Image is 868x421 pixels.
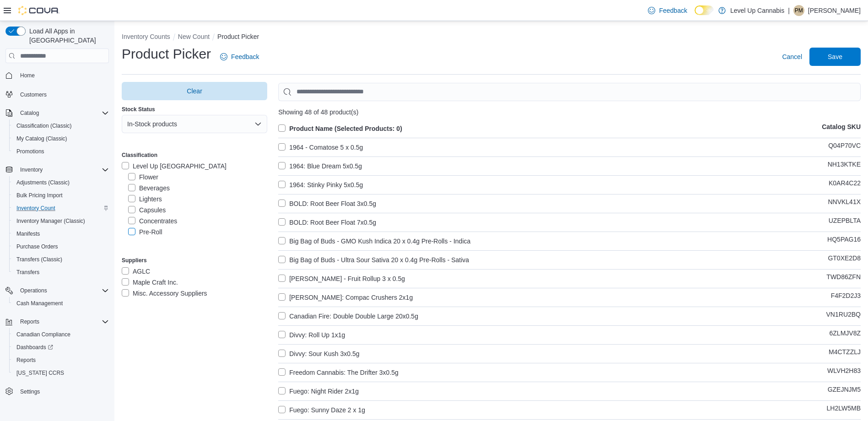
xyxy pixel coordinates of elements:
span: My Catalog (Classic) [16,135,67,142]
span: Reports [16,316,109,327]
span: Manifests [16,230,40,237]
span: Operations [20,287,47,294]
a: Classification (Classic) [13,120,75,131]
label: AGLC [122,266,150,277]
span: Operations [16,285,109,296]
button: Inventory Count [9,202,113,215]
p: GT0XE2D8 [828,254,861,265]
button: Inventory [2,163,113,176]
span: Transfers [16,269,39,276]
p: K0AR4C22 [829,179,861,190]
a: [US_STATE] CCRS [13,367,68,378]
span: Home [20,72,35,79]
button: Bulk Pricing Import [9,189,113,202]
button: New Count [178,33,210,40]
span: Catalog [16,108,109,119]
button: Save [809,48,861,66]
p: 6ZLMJV8Z [830,329,861,340]
span: Clear [187,86,202,96]
span: Bulk Pricing Import [13,190,109,201]
button: Canadian Compliance [9,328,113,341]
p: HQ5PAG16 [827,236,861,247]
span: Reports [20,318,39,325]
a: Inventory Manager (Classic) [13,216,89,227]
span: Inventory [20,166,43,173]
span: My Catalog (Classic) [13,133,109,144]
a: Manifests [13,228,43,239]
span: Classification (Classic) [13,120,109,131]
span: Dashboards [13,342,109,353]
a: Transfers (Classic) [13,254,66,265]
span: Cash Management [13,298,109,309]
label: Seeds [128,237,157,248]
a: Settings [16,386,43,397]
a: Feedback [644,1,690,20]
span: Inventory Manager (Classic) [16,217,85,225]
p: NNVKL41X [828,198,861,209]
label: Product Name (Selected Products: 0) [278,123,402,134]
label: BOLD: Root Beer Float 3x0.5g [278,198,376,209]
p: [PERSON_NAME] [808,5,861,16]
span: Promotions [13,146,109,157]
label: Classification [122,151,157,159]
button: Operations [2,284,113,297]
button: Transfers [9,266,113,279]
p: WLVH2H83 [827,367,861,378]
span: Purchase Orders [16,243,58,250]
label: Misc. Accessory Suppliers [122,288,207,299]
span: Transfers (Classic) [16,256,62,263]
a: Promotions [13,146,48,157]
a: Feedback [216,48,263,66]
button: Promotions [9,145,113,158]
button: My Catalog (Classic) [9,132,113,145]
span: Settings [16,386,109,397]
a: Transfers [13,267,43,278]
p: UZEPBLTA [829,217,861,228]
a: Dashboards [13,342,57,353]
span: Transfers [13,267,109,278]
button: Reports [16,316,43,327]
label: Level Up [GEOGRAPHIC_DATA] [122,161,226,172]
span: Canadian Compliance [13,329,109,340]
input: Use aria labels when no actual label is in use [278,83,861,101]
h1: Product Picker [122,45,211,63]
a: Adjustments (Classic) [13,177,73,188]
label: Lighters [128,194,162,205]
button: Product Picker [217,33,259,40]
a: Reports [13,355,39,366]
button: Inventory Counts [122,33,170,40]
div: Patrick McGinley [793,5,804,16]
button: Customers [2,87,113,101]
button: Purchase Orders [9,240,113,253]
span: Inventory Count [13,203,109,214]
button: Cancel [778,48,806,66]
span: Inventory Count [16,205,55,212]
button: Cash Management [9,297,113,310]
p: Level Up Cannabis [730,5,784,16]
label: 1964: Blue Dream 5x0.5g [278,161,362,172]
span: Promotions [16,148,44,155]
label: Beverages [128,183,170,194]
a: Customers [16,89,50,100]
button: Reports [2,315,113,328]
img: Cova [18,6,59,15]
span: Reports [16,356,36,364]
label: 1964 - Comatose 5 x 0.5g [278,142,363,153]
label: Divvy: Sour Kush 3x0.5g [278,348,359,359]
span: Purchase Orders [13,241,109,252]
button: Reports [9,354,113,367]
span: Customers [20,91,47,98]
a: Home [16,70,38,81]
span: Adjustments (Classic) [13,177,109,188]
a: Cash Management [13,298,66,309]
p: M4CTZZLJ [829,348,861,359]
button: Adjustments (Classic) [9,176,113,189]
label: BOLD: Root Beer Float 7x0.5g [278,217,376,228]
button: Clear [122,82,267,100]
span: Reports [13,355,109,366]
label: [PERSON_NAME]: Compac Crushers 2x1g [278,292,413,303]
span: Manifests [13,228,109,239]
span: Bulk Pricing Import [16,192,63,199]
nav: An example of EuiBreadcrumbs [122,32,861,43]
